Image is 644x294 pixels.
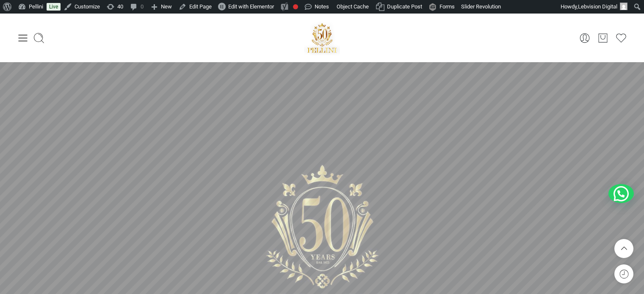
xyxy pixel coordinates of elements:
a: Cart [597,32,609,44]
span: Edit with Elementor [228,3,274,10]
span: Lebvision Digital [578,3,617,10]
a: Live [47,3,61,11]
a: Wishlist [615,32,627,44]
div: Focus keyphrase not set [293,4,298,9]
img: Pellini [304,20,340,56]
a: My Account [579,32,591,44]
a: Pellini - [304,20,340,56]
span: Slider Revolution [461,3,501,10]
